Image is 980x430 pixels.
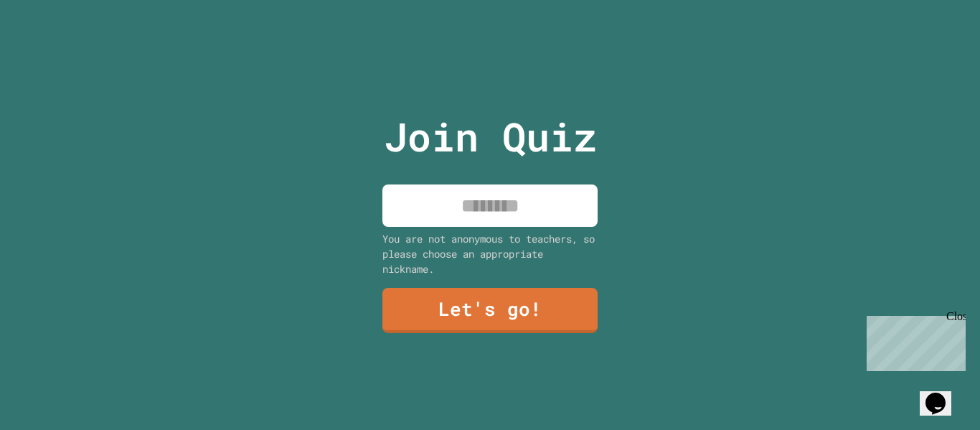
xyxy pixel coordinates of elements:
div: Chat with us now!Close [6,6,99,91]
p: Join Quiz [384,107,597,167]
iframe: chat widget [861,310,966,371]
div: You are not anonymous to teachers, so please choose an appropriate nickname. [382,231,598,276]
a: Let's go! [382,288,598,333]
iframe: chat widget [920,373,966,416]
